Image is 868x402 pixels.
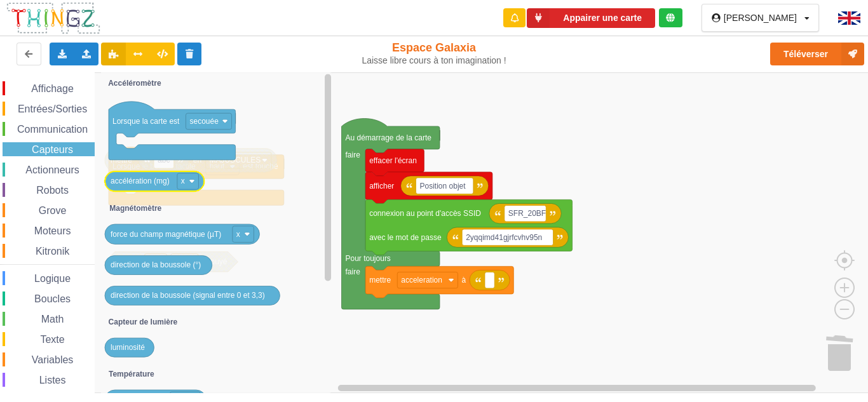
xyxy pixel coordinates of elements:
div: Espace Galaxia [360,41,507,66]
span: Boucles [32,293,72,304]
text: mettre [369,276,391,285]
text: faire [346,267,361,276]
span: Listes [37,375,68,385]
span: Kitronik [34,246,71,257]
text: à [462,276,466,285]
text: Pour toujours [346,254,391,263]
text: avec le mot de passe [369,233,442,242]
text: Lorsque la carte est [112,117,180,126]
text: Accéléromètre [108,79,161,88]
text: Magnétomètre [109,204,161,213]
span: Variables [30,354,76,365]
text: afficher [369,182,394,191]
button: Téléverser [770,43,864,65]
text: connexion au point d'accès SSID [369,209,481,218]
text: x [181,177,185,185]
span: Moteurs [32,225,73,236]
span: Robots [34,185,71,196]
text: 2yqqimd41gjrfcvhv95n [466,233,542,242]
button: Appairer une carte [527,8,655,28]
text: secouée [189,117,219,126]
div: Laisse libre cours à ton imagination ! [360,55,507,66]
text: luminosité [111,343,145,352]
text: direction de la boussole (°) [111,260,201,269]
img: thingz_logo.png [6,1,101,35]
img: gb.png [838,11,860,25]
text: x [236,230,240,239]
span: Entrées/Sorties [16,104,89,114]
span: Capteurs [30,144,75,155]
text: faire [346,151,361,159]
span: Math [39,314,66,325]
span: Texte [38,334,66,345]
span: Grove [37,205,69,216]
text: Capteur de lumière [109,318,178,326]
div: [PERSON_NAME] [724,13,797,22]
span: Communication [15,124,90,135]
span: Affichage [29,83,75,94]
text: acceleration [401,276,442,285]
text: accélération (mg) [111,177,170,185]
text: SFR_20BF [508,209,546,218]
text: Au démarrage de la carte [346,133,432,142]
div: Tu es connecté au serveur de création de Thingz [659,8,682,27]
text: effacer l'écran [369,156,417,165]
span: Logique [32,273,72,284]
span: Actionneurs [24,164,81,175]
text: Température [109,370,154,379]
text: Position objet [420,182,466,191]
text: force du champ magnétique (µT) [111,230,221,239]
text: direction de la boussole (signal entre 0 et 3,3) [111,291,265,300]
